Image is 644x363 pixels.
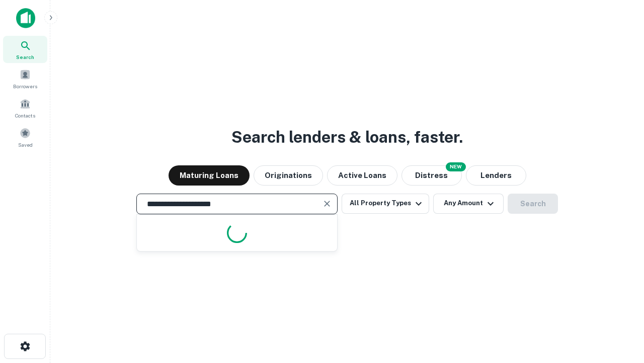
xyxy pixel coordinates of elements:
a: Borrowers [3,65,47,92]
button: Search distressed loans with lien and other non-mortgage details. [401,165,462,186]
span: Borrowers [13,82,37,90]
a: Saved [3,124,47,151]
button: All Property Types [342,194,429,214]
iframe: Chat Widget [594,282,644,331]
img: capitalize-icon.png [16,8,35,28]
button: Lenders [466,165,526,186]
div: NEW [446,162,466,171]
a: Contacts [3,94,47,122]
button: Maturing Loans [169,165,250,186]
span: Contacts [15,111,35,119]
span: Search [16,53,34,61]
span: Saved [18,141,33,149]
button: Originations [254,165,323,186]
a: Search [3,36,47,63]
button: Active Loans [327,165,397,186]
button: Any Amount [433,194,504,214]
h3: Search lenders & loans, faster. [231,125,463,149]
button: Clear [320,197,334,211]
